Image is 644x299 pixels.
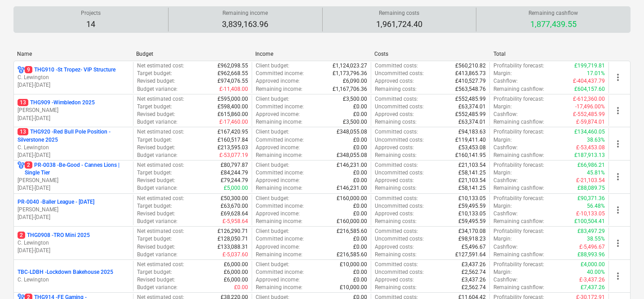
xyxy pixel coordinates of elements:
p: Net estimated cost : [137,161,184,169]
p: £6,090.00 [343,77,367,85]
p: £63,374.01 [458,118,486,126]
div: 13THG920 -Red Bull Pole Position - Silverstone 2025C. Lewington[DATE]-[DATE] [18,128,129,159]
p: PR-0040 - Baller League - [DATE] [18,198,94,206]
p: £6,000.00 [224,261,248,268]
span: more_vert [613,171,623,182]
p: Approved income : [256,210,300,218]
p: £34,170.08 [458,228,486,235]
p: 17.01% [587,70,605,77]
p: £69,628.64 [221,210,248,218]
p: £10,000.00 [340,284,367,291]
p: £3,500.00 [343,118,367,126]
div: Costs [374,51,486,57]
p: Uncommitted costs : [375,202,424,210]
p: £0.00 [353,235,367,243]
p: £90,371.36 [577,195,605,202]
p: Approved costs : [375,276,414,284]
p: Client budget : [256,195,289,202]
div: Project has multi currencies enabled [18,161,25,177]
p: Remaining costs : [375,284,417,291]
p: Uncommitted costs : [375,235,424,243]
p: £58,141.25 [458,169,486,177]
p: -17,496.00% [575,103,605,111]
p: £604,157.60 [574,85,605,93]
div: Income [255,51,367,57]
p: Profitability forecast : [493,195,544,202]
p: £160,141.95 [455,152,486,159]
p: Remaining income : [256,251,302,259]
p: Approved income : [256,276,300,284]
p: £0.00 [353,177,367,184]
p: Committed income : [256,169,304,177]
p: £-404,437.79 [573,77,605,85]
p: £-21,103.54 [576,177,605,184]
p: Remaining costs : [375,251,417,259]
p: £-5,958.64 [222,218,248,225]
p: Remaining costs : [375,218,417,225]
p: TBC-LDBH - Lockdown Bakehouse 2025 [18,268,113,276]
p: £962,668.55 [218,70,248,77]
p: Profitability forecast : [493,261,544,268]
p: £63,374.01 [458,103,486,111]
p: £-612,360.00 [573,95,605,103]
p: £-17,460.00 [219,118,248,126]
p: Client budget : [256,128,289,136]
p: Approved income : [256,177,300,184]
p: £94,183.63 [458,128,486,136]
div: PR-0040 -Baller League - [DATE][PERSON_NAME][DATE]-[DATE] [18,198,129,221]
p: Approved costs : [375,77,414,85]
p: £-53,077.19 [219,152,248,159]
p: £84,244.79 [221,169,248,177]
p: Approved costs : [375,177,414,184]
p: £10,133.05 [458,210,486,218]
p: £413,865.73 [455,70,486,77]
p: Approved income : [256,77,300,85]
p: THG910 - St Tropez- VIP Structure [25,66,115,74]
span: 2 [18,232,25,239]
p: £88,993.96 [577,251,605,259]
p: £59,495.59 [458,202,486,210]
p: £552,485.99 [455,111,486,118]
p: Margin : [493,136,512,144]
p: £0.00 [353,268,367,276]
p: Client budget : [256,261,289,268]
p: Revised budget : [137,144,175,152]
p: £21,103.54 [458,161,486,169]
p: Revised budget : [137,276,175,284]
p: Committed costs : [375,95,418,103]
p: Revised budget : [137,111,175,118]
p: £-552,485.99 [573,111,605,118]
p: £134,460.05 [574,128,605,136]
p: Cashflow : [493,243,518,251]
p: Client budget : [256,228,289,235]
p: 3,839,163.96 [222,19,268,30]
p: Cashflow : [493,276,518,284]
p: THG0908 - TRO Mini 2025 [18,232,90,239]
p: Cashflow : [493,111,518,118]
p: Target budget : [137,202,172,210]
p: £216,585.60 [337,251,367,259]
p: Profitability forecast : [493,161,544,169]
p: Budget variance : [137,184,178,192]
span: more_vert [613,105,623,116]
p: [DATE] - [DATE] [18,152,129,159]
p: Client budget : [256,62,289,70]
p: £59,495.59 [458,218,486,225]
p: £563,548.76 [455,85,486,93]
p: Margin : [493,103,512,111]
span: more_vert [613,205,623,215]
p: £348,055.08 [337,152,367,159]
p: Net estimated cost : [137,228,184,235]
p: Budget variance : [137,118,178,126]
p: 56.48% [587,202,605,210]
p: Uncommitted costs : [375,70,424,77]
p: Target budget : [137,235,172,243]
p: £0.00 [353,276,367,284]
p: Uncommitted costs : [375,268,424,276]
p: £0.00 [234,284,248,291]
p: Committed income : [256,202,304,210]
p: 1,877,439.55 [529,19,578,30]
span: more_vert [613,238,623,249]
p: C. Lewington [18,239,129,247]
div: 9THG910 -St Tropez- VIP StructureC. Lewington[DATE]-[DATE] [18,66,129,89]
